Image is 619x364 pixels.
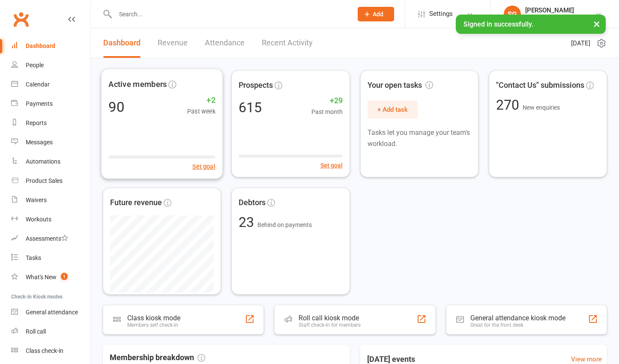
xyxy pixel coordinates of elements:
div: Reports [26,119,47,126]
span: Add [373,11,383,18]
span: Past month [311,107,343,116]
a: Workouts [11,210,90,229]
button: + Add task [368,101,418,119]
div: Roll call [26,328,46,335]
a: Dashboard [11,36,90,56]
p: Tasks let you manage your team's workload. [368,127,471,149]
span: Behind on payments [257,221,312,228]
span: Past week [187,107,215,116]
div: Class kiosk mode [127,314,180,322]
span: Active members [108,78,167,91]
span: Debtors [239,197,266,209]
span: Settings [429,4,453,24]
a: Payments [11,94,90,113]
div: Payments [26,100,53,107]
span: Membership breakdown [110,352,205,364]
a: Clubworx [10,9,32,30]
span: +29 [311,95,343,107]
div: Automations [26,158,60,165]
span: Signed in successfully. [464,20,533,28]
span: [DATE] [571,38,590,48]
a: Roll call [11,322,90,341]
div: [PERSON_NAME] [525,6,574,14]
div: Workouts [26,216,51,223]
span: New enquiries [523,104,560,111]
span: Future revenue [110,197,162,209]
div: Muay X [525,14,574,22]
div: Messages [26,139,53,146]
span: Your open tasks [368,79,433,92]
a: Reports [11,113,90,133]
a: Recent Activity [262,28,313,58]
a: People [11,56,90,75]
a: Automations [11,152,90,171]
button: Add [358,7,394,21]
a: Tasks [11,248,90,268]
a: General attendance kiosk mode [11,303,90,322]
div: What's New [26,274,57,280]
div: Great for the front desk [470,322,565,328]
span: 23 [239,214,257,230]
span: 1 [61,273,68,280]
div: 615 [239,101,262,114]
a: Class kiosk mode [11,341,90,361]
a: Assessments [11,229,90,248]
a: Attendance [205,28,245,58]
span: 270 [496,97,523,113]
a: Waivers [11,191,90,210]
div: Class check-in [26,347,63,354]
button: Set goal [320,161,343,170]
div: Members self check-in [127,322,180,328]
div: SG [504,6,521,23]
div: Calendar [26,81,50,88]
a: Revenue [158,28,188,58]
div: Roll call kiosk mode [299,314,361,322]
div: Product Sales [26,177,63,184]
a: Messages [11,133,90,152]
button: × [589,15,604,33]
a: What's New1 [11,268,90,287]
a: Dashboard [103,28,141,58]
div: Waivers [26,197,47,203]
div: Staff check-in for members [299,322,361,328]
div: Assessments [26,235,68,242]
span: "Contact Us" submissions [496,79,584,92]
div: General attendance [26,309,78,316]
a: Product Sales [11,171,90,191]
div: People [26,62,44,69]
a: Calendar [11,75,90,94]
div: Dashboard [26,42,55,49]
input: Search... [113,8,347,20]
div: Tasks [26,254,41,261]
span: Prospects [239,79,273,92]
div: 90 [108,100,124,114]
div: General attendance kiosk mode [470,314,565,322]
button: Set goal [192,161,215,171]
span: +2 [187,94,215,107]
